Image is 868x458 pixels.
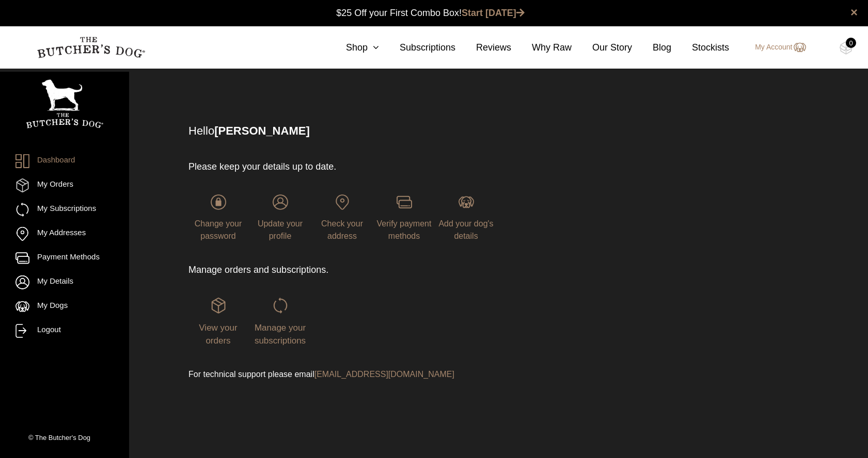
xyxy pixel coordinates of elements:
span: Manage your subscriptions [255,323,306,346]
a: Manage your subscriptions [250,298,310,345]
p: For technical support please email [188,368,560,381]
a: My Account [745,41,806,54]
a: Reviews [455,41,511,55]
img: login-TBD_Subscriptions.png [273,298,288,313]
a: My Details [15,275,114,289]
img: TBD_Portrait_Logo_White.png [26,79,103,128]
p: Manage orders and subscriptions. [188,263,560,277]
img: login-TBD_Payments.png [397,194,412,210]
span: Change your password [195,219,242,240]
img: login-TBD_Password.png [211,194,226,210]
a: Update your profile [250,194,310,240]
a: Subscriptions [379,41,455,55]
img: login-TBD_Profile.png [273,194,288,210]
a: Verify payment methods [374,194,434,240]
a: close [850,6,858,19]
a: Change your password [188,194,248,240]
a: View your orders [188,298,248,345]
a: Payment Methods [15,251,114,265]
a: Dashboard [15,154,114,168]
img: login-TBD_Orders.png [211,298,226,313]
div: 0 [846,38,856,48]
a: Blog [632,41,671,55]
a: [EMAIL_ADDRESS][DOMAIN_NAME] [314,370,454,379]
strong: [PERSON_NAME] [214,124,310,137]
a: Check your address [312,194,372,240]
a: Our Story [572,41,632,55]
span: Add your dog's details [438,219,493,240]
p: Hello [188,122,767,139]
img: login-TBD_Address.png [335,194,350,210]
span: Check your address [321,219,363,240]
a: My Orders [15,178,114,192]
p: Please keep your details up to date. [188,160,560,174]
a: Start [DATE] [462,8,525,18]
a: Add your dog's details [436,194,496,240]
a: Why Raw [511,41,572,55]
a: My Dogs [15,300,114,314]
a: Shop [325,41,379,55]
img: login-TBD_Dog.png [459,194,474,210]
a: My Subscriptions [15,203,114,217]
a: Stockists [671,41,729,55]
span: View your orders [199,323,237,346]
img: TBD_Cart-Empty.png [840,41,853,55]
span: Verify payment methods [377,219,432,240]
a: My Addresses [15,227,114,241]
a: Logout [15,324,114,338]
span: Update your profile [258,219,303,240]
